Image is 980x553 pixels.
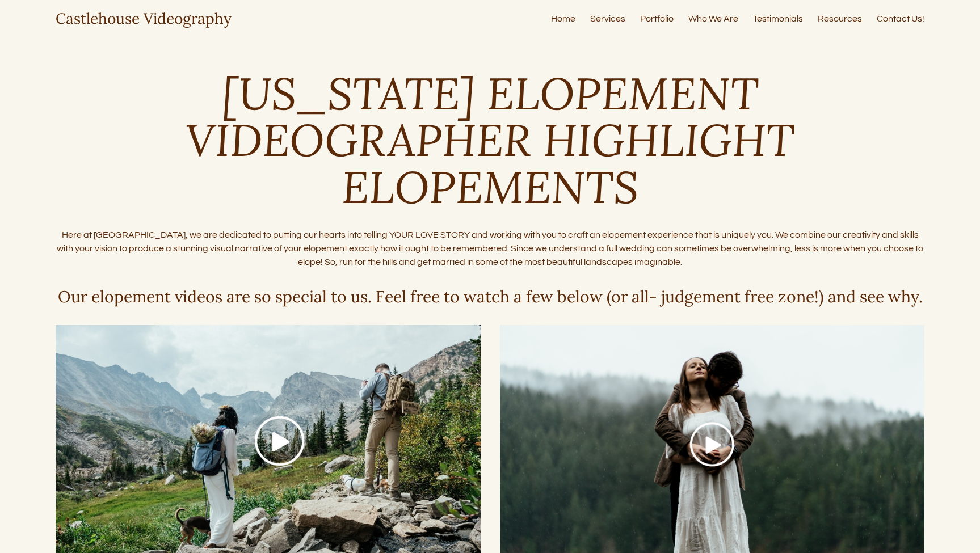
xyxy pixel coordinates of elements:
a: Contact Us! [877,11,924,26]
a: Testimonials [753,11,803,26]
a: Resources [818,11,862,26]
h4: Our elopement videos are so special to us. Feel free to watch a few below (or all- judgement free... [56,287,924,306]
em: [US_STATE] ELOPEMENT VIDEOGRAPHER HIGHLIGHT ELOPEMENTS [186,65,806,215]
a: Who We Are [688,11,738,26]
a: Portfolio [640,11,674,26]
a: Services [590,11,625,26]
a: Castlehouse Videography [56,9,232,28]
a: Home [551,11,575,26]
p: Here at [GEOGRAPHIC_DATA], we are dedicated to putting our hearts into telling YOUR LOVE STORY an... [56,228,924,269]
